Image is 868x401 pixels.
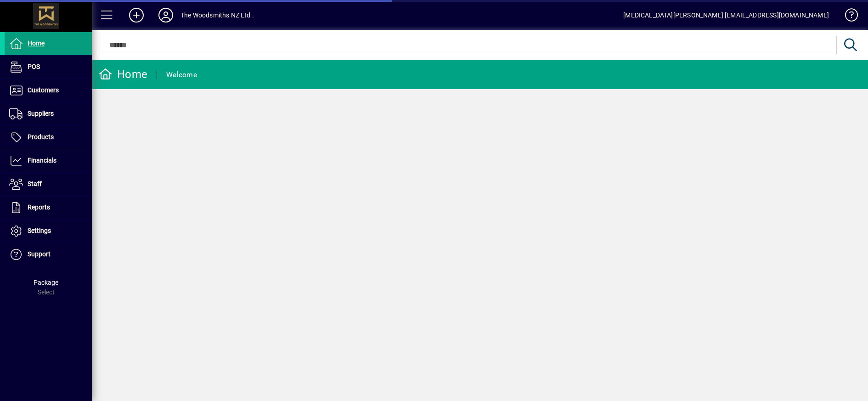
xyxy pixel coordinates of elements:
span: Reports [28,203,50,211]
span: POS [28,63,40,70]
span: Staff [28,180,42,187]
div: Welcome [166,68,197,82]
span: Settings [28,227,51,234]
span: Products [28,133,54,141]
a: Knowledge Base [838,2,857,32]
span: Suppliers [28,110,54,117]
a: Settings [5,220,92,243]
a: Products [5,126,92,149]
div: Home [99,67,147,82]
span: Support [28,250,51,258]
div: The Woodsmiths NZ Ltd . [180,8,254,23]
span: Home [28,40,45,47]
span: Customers [28,86,59,94]
a: Support [5,243,92,266]
button: Profile [151,7,180,23]
a: Financials [5,149,92,172]
div: [MEDICAL_DATA][PERSON_NAME] [EMAIL_ADDRESS][DOMAIN_NAME] [623,8,829,23]
a: POS [5,56,92,79]
a: Reports [5,196,92,219]
a: Staff [5,173,92,196]
span: Package [34,279,58,286]
a: Customers [5,79,92,102]
span: Financials [28,157,56,164]
a: Suppliers [5,102,92,125]
button: Add [122,7,151,23]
